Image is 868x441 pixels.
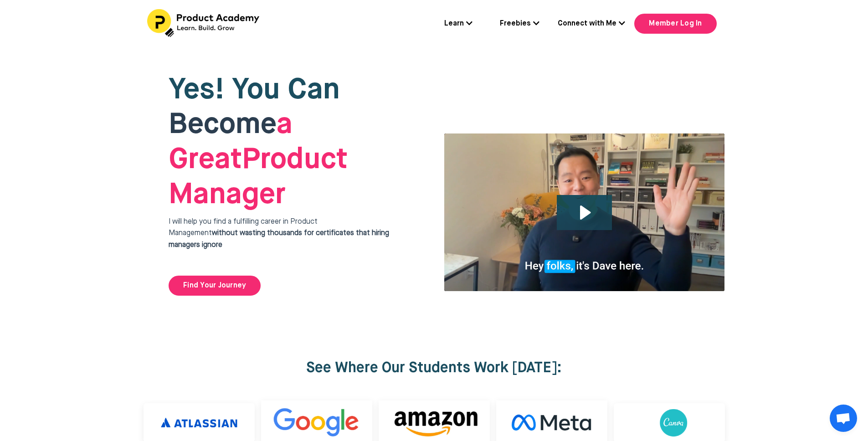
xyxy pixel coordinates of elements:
[169,110,293,174] strong: a Great
[169,110,348,210] span: Product Manager
[169,218,389,249] span: I will help you find a fulfilling career in Product Management
[169,276,261,296] a: Find Your Journey
[500,18,539,30] a: Freebies
[557,195,612,230] button: Play Video: file-uploads/sites/127338/video/4ffeae-3e1-a2cd-5ad6-eac528a42_Why_I_built_product_ac...
[147,9,261,37] img: Header Logo
[444,18,473,30] a: Learn
[169,230,389,249] strong: without wasting thousands for certificates that hiring managers ignore
[169,110,277,139] span: Become
[830,405,857,432] div: 开放式聊天
[558,18,625,30] a: Connect with Me
[634,14,716,34] a: Member Log In
[306,361,562,375] strong: See Where Our Students Work [DATE]:
[169,76,340,105] span: Yes! You Can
